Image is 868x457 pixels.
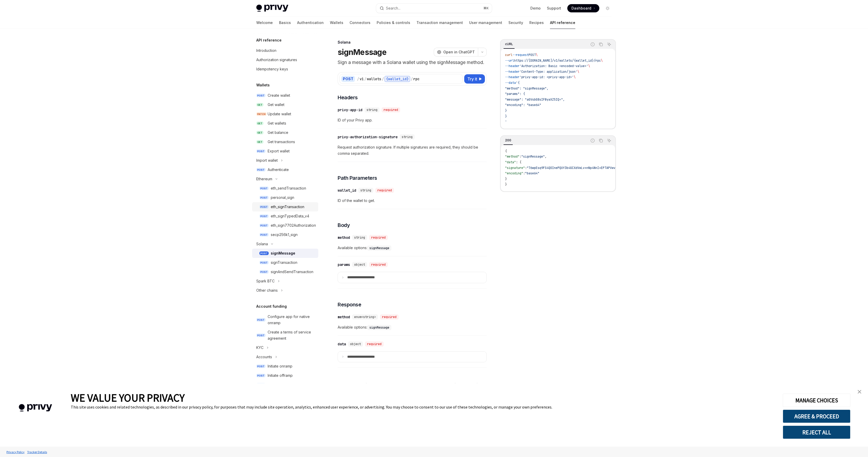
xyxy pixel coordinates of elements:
[268,372,293,379] div: Initiate offramp
[256,57,297,63] div: Authorization signatures
[854,387,865,397] a: close banner
[505,171,523,175] span: "encoding"
[268,129,288,136] div: Get balance
[252,343,318,352] button: Toggle KYC section
[268,120,286,126] div: Get wallets
[369,262,388,267] div: required
[367,325,391,330] code: signMessage
[550,17,575,29] a: API reference
[256,176,272,182] div: Ethereum
[256,47,276,54] div: Introduction
[603,4,612,12] button: Toggle dark mode
[259,251,269,255] span: POST
[525,166,527,170] span: :
[338,382,371,387] a: secp256k1_sign
[71,404,775,410] div: This site uses cookies and related technologies, as described in our privacy policy, for purposes...
[256,364,266,368] span: POST
[514,59,601,63] span: https://[DOMAIN_NAME]/v1/wallets/{wallet_id}/rpc
[505,92,525,96] span: "params": {
[256,318,266,322] span: POST
[338,245,487,251] span: Available options:
[505,154,520,159] span: "method"
[256,354,272,360] div: Accounts
[256,82,270,88] h5: Wallets
[434,48,478,56] button: Open in ChatGPT
[252,239,318,249] button: Toggle Solana section
[259,224,269,227] span: POST
[252,146,318,156] a: POSTExport wallet
[252,119,318,128] a: GETGet wallets
[505,53,512,57] span: curl
[259,233,269,237] span: POST
[382,76,384,81] div: /
[252,249,318,258] a: POSTsignMessage
[386,5,400,11] div: Search...
[521,154,545,159] span: "signMessage"
[505,120,507,124] span: '
[545,154,547,159] span: ,
[256,278,275,284] div: Spark BTC
[256,374,266,378] span: POST
[252,109,318,119] a: PATCHUpdate wallet
[783,410,850,423] button: AGREE & PROCEED
[256,17,273,29] a: Welcome
[606,41,613,48] button: Ask AI
[567,4,599,12] a: Dashboard
[367,76,381,81] div: wallets
[505,103,541,107] span: "encoding": "base64"
[338,314,350,320] div: method
[252,362,318,371] a: POSTInitiate onramp
[350,342,361,346] span: object
[360,76,364,81] div: v1
[469,17,502,29] a: User management
[453,382,486,387] a: signTransaction
[297,17,324,29] a: Authentication
[367,246,391,251] code: signMessage
[256,94,266,97] span: POST
[259,186,269,190] span: POST
[256,5,288,12] img: light logo
[512,53,529,57] span: --request
[252,55,318,64] a: Authorization signatures
[252,276,318,286] button: Toggle Spark BTC section
[529,17,544,29] a: Recipes
[271,250,295,256] div: signMessage
[505,64,520,68] span: --header
[268,111,291,117] div: Update wallet
[256,345,263,351] div: KYC
[271,232,298,238] div: secp256k1_sign
[520,75,574,79] span: 'privy-app-id: <privy-app-id>'
[256,168,266,172] span: POST
[338,235,350,240] div: method
[338,262,350,267] div: params
[505,81,516,85] span: --data
[338,40,487,45] div: Solana
[529,53,536,57] span: POST
[364,76,366,81] div: /
[268,92,290,99] div: Create wallet
[252,193,318,202] a: POSTpersonal_sign
[5,447,26,456] a: Privacy Policy
[252,137,318,146] a: GETGet transactions
[413,76,420,81] div: rpc
[342,382,371,387] span: secp256k1_sign
[858,390,861,394] img: close banner
[252,91,318,100] a: POSTCreate wallet
[530,6,541,11] a: Demo
[268,329,315,341] div: Create a terms of service agreement
[252,258,318,267] a: POSTsignTransaction
[527,166,689,170] span: "76wpEsq9FS4QOInePQUY3b4GCXdVwLv+nNp4NnI+EPTAPVwvXCjzjUW/gD6Vuh4KaD+7p2X4MaTu6xYu0rMTAA=="
[338,117,487,123] span: ID of your Privy app.
[338,198,487,204] span: ID of the wallet to get.
[256,149,266,153] span: POST
[547,6,561,11] a: Support
[505,177,507,181] span: }
[256,157,278,164] div: Import wallet
[252,380,318,389] a: POSTGet transactions
[464,74,485,84] button: Try it
[268,148,290,154] div: Export wallet
[252,230,318,239] a: POSTsecp256k1_sign
[259,196,269,200] span: POST
[505,149,507,153] span: {
[505,166,525,170] span: "signature"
